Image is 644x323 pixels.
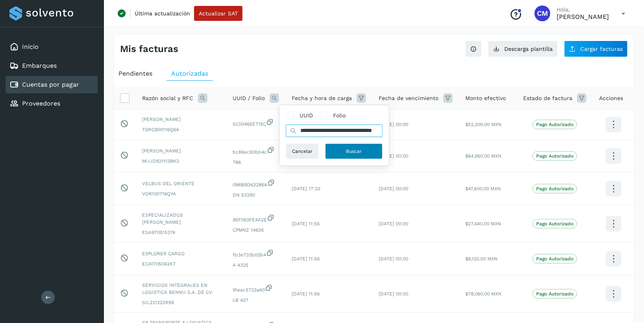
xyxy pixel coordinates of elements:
p: Pago Autorizado [536,122,574,127]
p: Última actualización [135,10,190,17]
span: [DATE] 11:56 [292,256,320,262]
span: A 4325 [233,262,279,269]
span: [DATE] 00:00 [379,186,408,191]
span: [PERSON_NAME] [142,147,220,154]
span: Cargar facturas [580,46,623,52]
span: 5C00465E715C [233,118,279,128]
span: CPMNZ 14626 [233,226,279,234]
a: Cuentas por pagar [22,81,79,88]
span: Monto efectivo [465,94,506,102]
span: fb3e733b03b4 [233,249,279,258]
p: Pago Autorizado [536,186,574,191]
span: [DATE] 11:56 [292,221,320,226]
span: EXPLORER CARGO [142,250,220,257]
button: Descarga plantilla [488,41,558,57]
span: $27,440.00 MXN [465,221,501,226]
h4: Mis facturas [120,43,178,55]
p: Pago Autorizado [536,221,574,226]
span: $64,960.00 MXN [465,153,502,159]
span: [DATE] 11:56 [292,291,320,297]
span: UUID / Folio [233,94,265,102]
span: 95F093FE4A2E [233,214,279,223]
span: SIL221222R99 [142,299,220,306]
a: Proveedores [22,100,60,107]
span: MUJD921113BK2 [142,158,220,165]
span: TORC900116Q64 [142,126,220,133]
div: Inicio [6,38,98,56]
span: 91eac5733a60 [233,284,279,293]
button: Cargar facturas [564,41,628,57]
span: Pendientes [118,70,152,77]
span: Fecha y hora de carga [292,94,352,102]
p: Cynthia Mendoza [557,13,609,20]
div: Embarques [6,57,98,74]
span: bc66ec93bb4c [233,146,279,156]
span: Razón social y RFC [142,94,193,102]
span: [DATE] 00:00 [379,291,408,297]
p: Pago Autorizado [536,291,574,297]
span: 096B9D63286A [233,179,279,188]
a: Inicio [22,43,39,50]
span: LB 437 [233,297,279,304]
span: [DATE] 17:33 [292,186,320,191]
span: ESPECIALIZADOS [PERSON_NAME] [142,212,220,226]
span: [DATE] 00:00 [379,122,408,127]
span: Acciones [599,94,623,102]
p: Pago Autorizado [536,153,574,159]
span: $52,200.00 MXN [465,122,502,127]
p: Hola, [557,6,609,13]
span: VOR100716QYA [142,190,220,197]
span: [DATE] 00:00 [379,221,408,226]
span: VELBUS DEL ORIENTE [142,180,220,187]
span: ESA970515374 [142,229,220,236]
div: Cuentas por pagar [6,76,98,93]
button: Actualizar SAT [194,6,242,21]
span: Autorizadas [171,70,208,77]
span: Descarga plantilla [504,46,553,52]
span: Actualizar SAT [199,11,238,16]
span: Fecha de vencimiento [379,94,439,102]
span: $8,120.00 MXN [465,256,498,262]
span: SERVICIOS INTEGRALES EN LOGISTICA BENNU S.A. DE CV [142,282,220,296]
span: DN 53290 [233,191,279,199]
span: ECA1705042K7 [142,260,220,267]
a: Embarques [22,62,57,69]
span: Estado de factura [523,94,572,102]
p: Pago Autorizado [536,256,574,262]
span: [DATE] 00:00 [379,256,408,262]
span: $78,060.00 MXN [465,291,502,297]
div: Proveedores [6,95,98,112]
span: [PERSON_NAME] [142,116,220,123]
span: [DATE] 00:00 [379,153,408,159]
span: 786 [233,159,279,166]
span: $47,600.00 MXN [465,186,501,191]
